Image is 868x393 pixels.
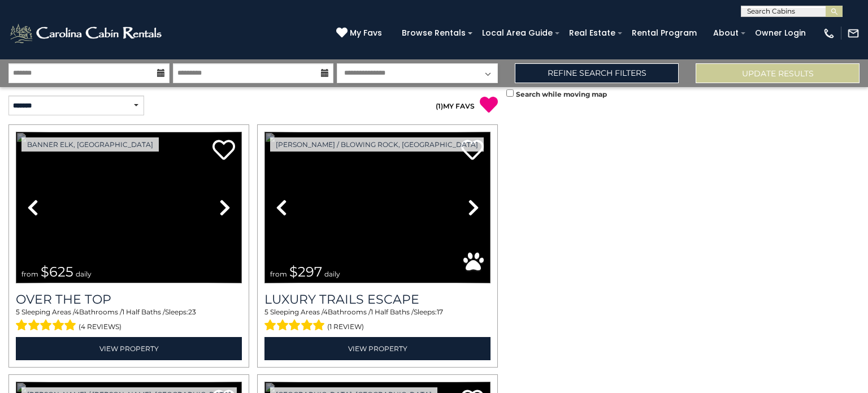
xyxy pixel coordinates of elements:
a: Banner Elk, [GEOGRAPHIC_DATA] [21,137,159,152]
span: (4 reviews) [79,319,121,334]
span: daily [324,270,340,278]
span: 4 [323,308,328,316]
a: [PERSON_NAME] / Blowing Rock, [GEOGRAPHIC_DATA] [270,137,484,152]
span: 5 [264,308,268,316]
a: Over The Top [16,292,242,307]
a: About [708,24,744,42]
span: ( ) [436,102,443,110]
img: phone-regular-white.png [823,27,835,40]
a: Browse Rentals [396,24,471,42]
span: (1 review) [327,319,364,334]
a: My Favs [336,27,385,40]
img: White-1-2.png [8,22,165,45]
span: 17 [437,308,443,316]
a: Refine Search Filters [515,63,679,83]
span: My Favs [350,27,382,39]
div: Sleeping Areas / Bathrooms / Sleeps: [16,307,242,334]
span: 5 [16,308,20,316]
small: Search while moving map [516,90,607,98]
span: 23 [188,308,196,316]
img: dummy-image.jpg [264,132,491,283]
a: (1)MY FAVS [436,102,475,110]
input: Search while moving map [506,89,514,97]
img: dummy-image.jpg [16,132,242,283]
a: Real Estate [563,24,621,42]
span: 1 Half Baths / [122,308,165,316]
a: Add to favorites [212,139,235,163]
a: Local Area Guide [476,24,558,42]
a: Luxury Trails Escape [264,292,491,307]
img: mail-regular-white.png [847,27,860,40]
a: Rental Program [626,24,702,42]
div: Sleeping Areas / Bathrooms / Sleeps: [264,307,491,334]
span: daily [76,270,92,278]
button: Update Results [696,63,860,83]
span: 1 [438,102,441,110]
a: View Property [264,337,491,360]
span: from [21,270,38,278]
a: Owner Login [749,24,811,42]
span: $297 [289,264,322,280]
span: $625 [41,264,73,280]
a: View Property [16,337,242,360]
span: 1 Half Baths / [371,308,414,316]
span: 4 [75,308,79,316]
span: from [270,270,287,278]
